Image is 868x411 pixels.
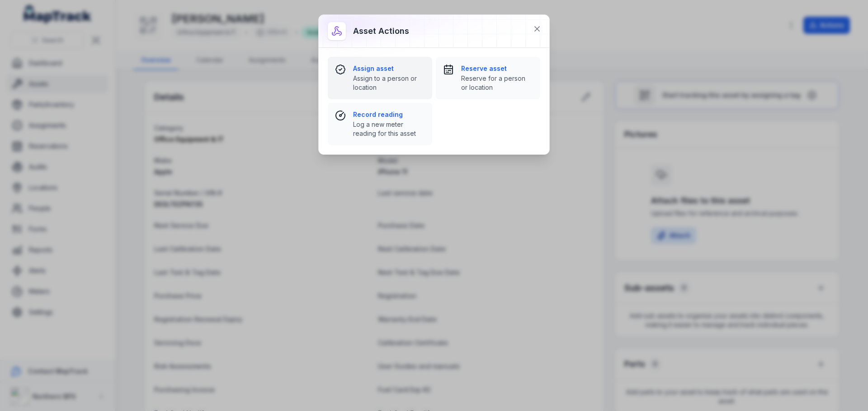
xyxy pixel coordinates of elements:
[353,120,425,138] span: Log a new meter reading for this asset
[436,57,540,99] button: Reserve assetReserve for a person or location
[461,64,533,73] strong: Reserve asset
[353,64,425,73] strong: Assign asset
[461,74,533,92] span: Reserve for a person or location
[353,110,425,119] strong: Record reading
[328,57,432,99] button: Assign assetAssign to a person or location
[353,74,425,92] span: Assign to a person or location
[328,103,432,145] button: Record readingLog a new meter reading for this asset
[353,25,409,37] h3: Asset actions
